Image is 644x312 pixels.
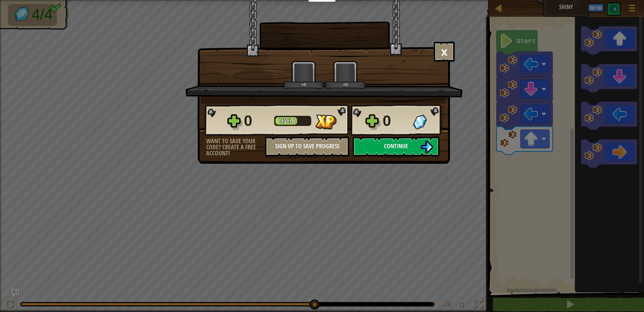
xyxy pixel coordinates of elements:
[206,138,265,156] div: Want to save your code? Create a free account!
[279,116,293,125] span: Level
[384,142,408,150] span: Continue
[285,82,323,87] div: +0
[293,116,296,125] span: 2
[353,136,440,157] button: Continue
[265,136,349,157] button: Sign Up to Save Progress
[315,114,336,129] img: XP Gained
[420,140,433,153] img: Continue
[326,82,364,87] div: +0
[434,42,455,62] button: ×
[383,110,409,132] div: 0
[413,114,427,129] img: Gems Gained
[244,110,270,132] div: 0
